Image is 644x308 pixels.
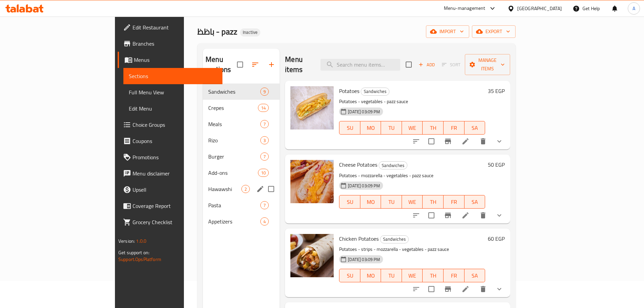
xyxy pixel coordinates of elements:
span: Grocery Checklist [133,218,217,226]
button: MO [360,269,381,282]
span: Coverage Report [133,202,217,210]
span: Cheese Potatoes [339,160,377,170]
span: SU [342,123,357,133]
span: WE [405,197,420,207]
button: import [426,25,469,38]
a: Full Menu View [123,84,222,100]
div: Crepes14 [203,100,280,116]
a: Menus [118,52,222,68]
button: SU [339,195,360,209]
span: TH [425,123,441,133]
button: delete [475,281,491,297]
div: Meals7 [203,116,280,132]
span: [DATE] 03:09 PM [345,109,383,115]
button: edit [255,184,265,194]
img: Chicken Potatoes [290,234,334,277]
a: Grocery Checklist [118,214,222,230]
span: MO [363,197,379,207]
button: WE [402,121,423,135]
button: SU [339,269,360,282]
span: Sandwiches [380,235,408,243]
button: show more [491,133,507,149]
button: Manage items [465,54,510,75]
span: Branches [133,40,217,48]
button: export [472,25,516,38]
div: Sandwiches9 [203,84,280,100]
span: Add item [416,60,437,70]
button: TH [423,121,444,135]
span: Full Menu View [129,88,217,96]
span: SU [342,271,357,281]
span: TH [425,271,441,281]
a: Support.OpsPlatform [118,255,161,264]
span: TH [425,197,441,207]
a: Edit menu item [461,137,470,145]
span: Select to update [424,208,438,222]
span: Sandwiches [379,162,407,169]
h6: 50 EGP [488,160,505,169]
span: Potatoes [339,86,359,96]
button: FR [444,121,464,135]
span: WE [405,271,420,281]
span: Get support on: [118,248,149,257]
span: Select section first [437,60,465,70]
button: MO [360,121,381,135]
span: FR [446,271,462,281]
button: Branch-specific-item [440,133,456,149]
span: 3 [261,137,268,144]
span: Add-ons [208,169,258,177]
span: MO [363,271,379,281]
div: Sandwiches [208,88,260,96]
span: Add [418,61,436,69]
span: FR [446,197,462,207]
p: Potatoes - vegetables - pazz sauce [339,97,485,106]
button: SA [464,195,485,209]
span: Edit Menu [129,104,217,113]
span: Select all sections [233,57,247,72]
span: Burger [208,152,260,161]
span: Promotions [133,153,217,161]
span: Crepes [208,104,258,112]
button: sort-choices [408,281,424,297]
span: Meals [208,120,260,128]
span: Chicken Potatoes [339,234,379,244]
button: SU [339,121,360,135]
div: Burger7 [203,148,280,165]
span: Select to update [424,282,438,296]
span: [DATE] 03:09 PM [345,256,383,263]
span: Choice Groups [133,121,217,129]
button: TU [381,195,402,209]
span: Manage items [470,56,505,73]
a: Coverage Report [118,198,222,214]
button: TU [381,269,402,282]
button: WE [402,269,423,282]
h2: Menu items [285,54,312,75]
div: items [260,152,269,161]
button: TH [423,195,444,209]
h6: 60 EGP [488,234,505,243]
svg: Show Choices [495,211,503,219]
button: show more [491,207,507,223]
span: Upsell [133,186,217,194]
a: Branches [118,35,222,52]
span: 4 [261,218,268,225]
button: TH [423,269,444,282]
button: Add section [263,56,280,73]
div: Hawawshi2edit [203,181,280,197]
span: SA [467,197,483,207]
div: items [260,88,269,96]
div: Inactive [240,28,260,37]
a: Choice Groups [118,117,222,133]
span: Menu disclaimer [133,169,217,177]
h6: 35 EGP [488,86,505,96]
div: [GEOGRAPHIC_DATA] [517,5,562,12]
span: Rizo [208,136,260,144]
span: SA [467,271,483,281]
div: Appetizers4 [203,213,280,230]
span: SU [342,197,357,207]
span: Version: [118,237,135,245]
span: Inactive [240,29,260,35]
span: 7 [261,121,268,127]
